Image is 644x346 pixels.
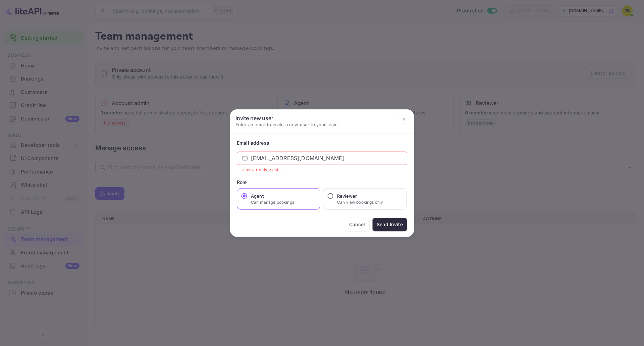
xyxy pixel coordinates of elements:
p: Enter an email to invite a new user to your team. [235,121,339,128]
h6: Agent [251,192,294,199]
input: example@nuitee.com [251,151,407,165]
p: Can view bookings only [337,199,383,205]
h6: Invite new user [235,115,339,121]
button: Cancel [345,217,370,231]
p: Can manage bookings [251,199,294,205]
div: Role [237,178,407,185]
h6: Reviewer [337,192,383,199]
button: Send Invite [372,217,407,231]
p: User already exists [241,166,402,173]
div: Email address [237,139,407,146]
